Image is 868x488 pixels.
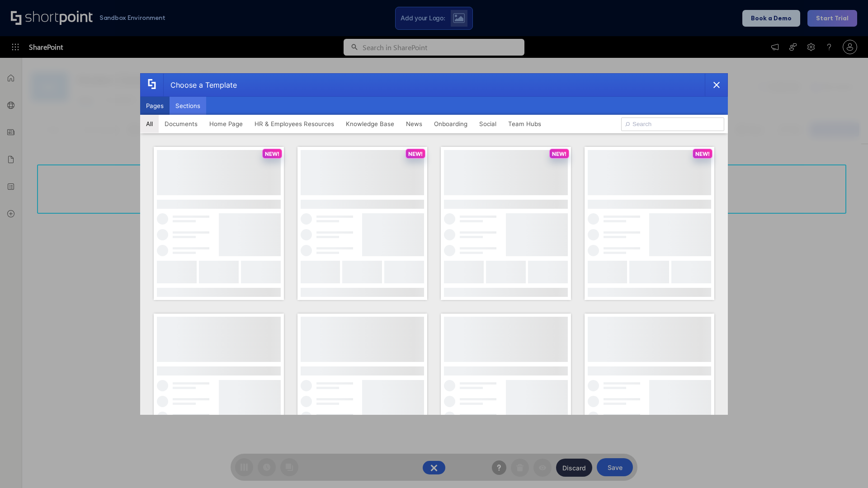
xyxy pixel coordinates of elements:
[203,115,249,133] button: Home Page
[159,115,203,133] button: Documents
[400,115,428,133] button: News
[621,117,724,131] input: Search
[552,150,566,157] p: NEW!
[249,115,340,133] button: HR & Employees Resources
[473,115,502,133] button: Social
[265,150,279,157] p: NEW!
[408,150,423,157] p: NEW!
[163,74,237,96] div: Choose a Template
[340,115,400,133] button: Knowledge Base
[823,445,868,488] iframe: Chat Widget
[140,115,159,133] button: All
[170,97,206,115] button: Sections
[502,115,547,133] button: Team Hubs
[428,115,473,133] button: Onboarding
[695,150,710,157] p: NEW!
[140,73,728,415] div: template selector
[140,97,170,115] button: Pages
